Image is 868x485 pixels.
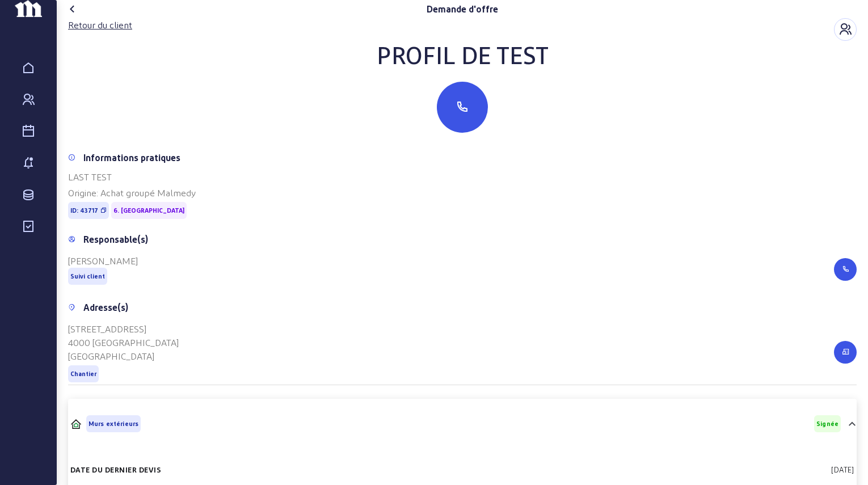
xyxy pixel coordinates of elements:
[83,233,148,246] div: Responsable(s)
[68,349,179,363] div: [GEOGRAPHIC_DATA]
[816,420,838,428] span: Signée
[89,420,138,428] span: Murs extérieurs
[68,18,132,32] div: Retour du client
[68,254,138,268] div: [PERSON_NAME]
[68,336,179,349] div: 4000 [GEOGRAPHIC_DATA]
[70,206,98,214] span: ID: 43717
[68,186,857,200] div: Origine: Achat groupé Malmedy
[113,206,184,214] span: 6. [GEOGRAPHIC_DATA]
[68,41,857,68] div: Profil de test
[68,403,857,444] mat-expansion-panel-header: CIMEMurs extérieursSignée
[70,370,96,378] span: Chantier
[427,2,498,16] div: Demande d'offre
[70,465,161,475] div: Date du dernier devis
[83,151,180,165] div: Informations pratiques
[83,301,128,314] div: Adresse(s)
[831,465,854,475] div: [DATE]
[68,170,857,184] div: LAST TEST
[70,272,105,280] span: Suivi client
[70,419,82,429] img: CIME
[68,322,179,336] div: [STREET_ADDRESS]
